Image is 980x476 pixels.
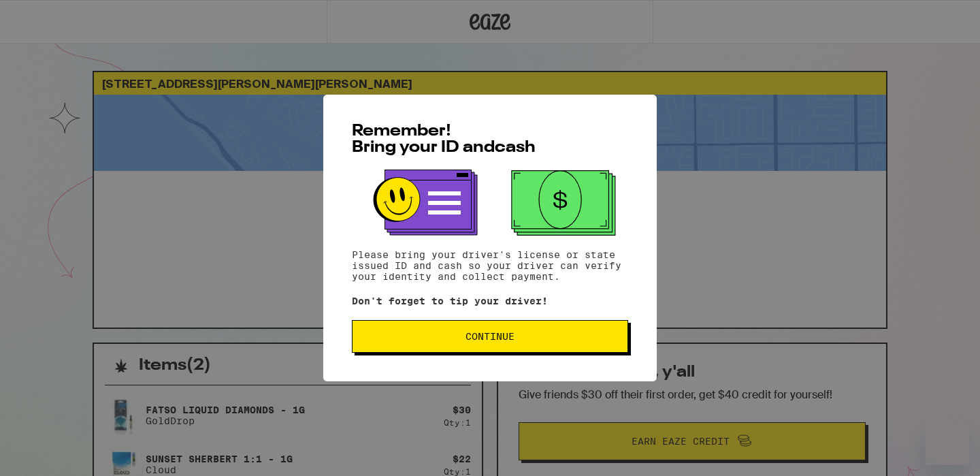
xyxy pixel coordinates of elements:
p: Please bring your driver's license or state issued ID and cash so your driver can verify your ide... [352,249,628,282]
span: Continue [465,332,514,341]
button: Continue [352,320,628,353]
span: Remember! Bring your ID and cash [352,123,536,156]
p: Don't forget to tip your driver! [352,296,628,306]
iframe: Button to launch messaging window [926,422,969,465]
